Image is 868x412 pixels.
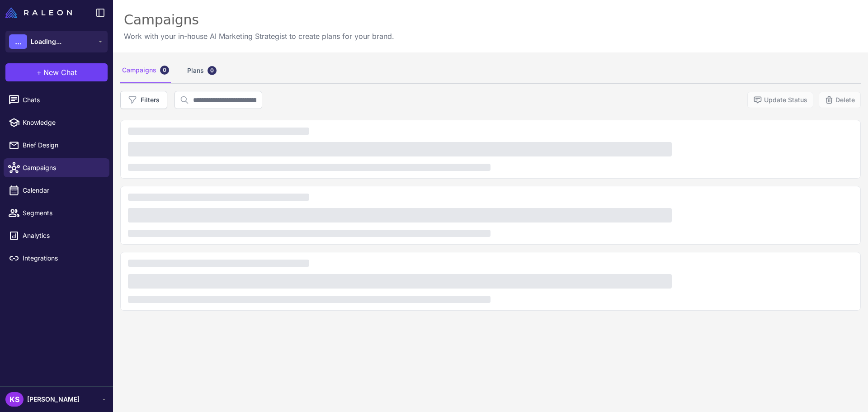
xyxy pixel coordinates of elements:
[5,392,24,407] div: KS
[4,90,109,109] a: Chats
[23,140,102,150] span: Brief Design
[747,92,813,108] button: Update Status
[23,231,102,241] span: Analytics
[4,181,109,200] a: Calendar
[4,113,109,132] a: Knowledge
[5,7,72,18] img: Raleon Logo
[120,58,171,83] div: Campaigns
[43,67,77,78] span: New Chat
[4,158,109,177] a: Campaigns
[5,31,108,52] button: ...Loading...
[23,95,102,105] span: Chats
[31,37,61,47] span: Loading...
[23,208,102,218] span: Segments
[124,11,394,29] div: Campaigns
[4,226,109,245] a: Analytics
[160,66,169,75] div: 0
[5,7,75,18] a: Raleon Logo
[37,67,42,78] span: +
[23,163,102,173] span: Campaigns
[4,136,109,155] a: Brief Design
[819,92,861,108] button: Delete
[23,185,102,195] span: Calendar
[208,66,217,75] div: 0
[5,63,108,81] button: +New Chat
[4,249,109,268] a: Integrations
[120,91,167,109] button: Filters
[124,31,394,42] p: Work with your in-house AI Marketing Strategist to create plans for your brand.
[9,34,27,49] div: ...
[185,58,218,83] div: Plans
[23,253,102,263] span: Integrations
[4,204,109,223] a: Segments
[27,394,80,404] span: [PERSON_NAME]
[23,118,102,128] span: Knowledge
